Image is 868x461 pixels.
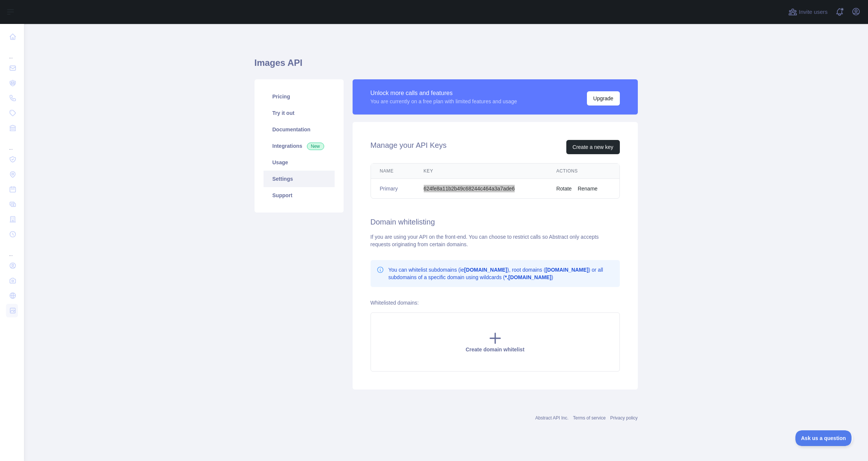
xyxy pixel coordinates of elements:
button: Rotate [556,185,572,192]
a: Integrations New [264,138,335,154]
b: [DOMAIN_NAME] [464,267,507,273]
h2: Manage your API Keys [371,140,447,154]
a: Terms of service [573,415,606,421]
iframe: Toggle Customer Support [795,430,853,446]
b: [DOMAIN_NAME] [545,267,588,273]
a: Settings [264,171,335,187]
span: Create domain whitelist [466,346,524,352]
td: 624fe8a11b2b49c68244c464a3a7ade6 [415,179,548,199]
a: Usage [264,154,335,171]
th: Key [415,164,548,179]
div: ... [6,242,18,257]
a: Documentation [264,121,335,138]
div: If you are using your API on the front-end. You can choose to restrict calls so Abstract only acc... [371,233,620,248]
button: Rename [578,185,597,192]
span: Invite users [799,8,828,16]
h2: Domain whitelisting [371,217,620,227]
div: ... [6,45,18,60]
a: Try it out [264,105,335,121]
b: *.[DOMAIN_NAME] [505,274,551,280]
label: Whitelisted domains: [371,300,419,306]
button: Upgrade [587,91,620,106]
button: Invite users [787,6,829,18]
td: Primary [371,179,415,199]
th: Name [371,164,415,179]
button: Create a new key [566,140,620,154]
p: You can whitelist subdomains (ie ), root domains ( ) or all subdomains of a specific domain using... [389,266,614,281]
a: Privacy policy [610,415,637,421]
h1: Images API [255,57,638,75]
a: Pricing [264,88,335,105]
a: Support [264,187,335,204]
span: New [307,143,324,150]
div: You are currently on a free plan with limited features and usage [371,98,517,105]
th: Actions [547,164,619,179]
div: ... [6,136,18,151]
div: Unlock more calls and features [371,89,517,98]
a: Abstract API Inc. [535,415,569,421]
